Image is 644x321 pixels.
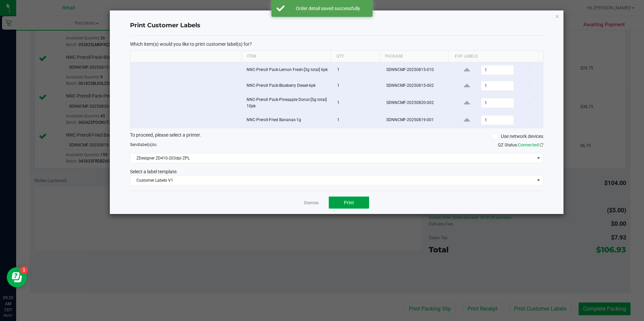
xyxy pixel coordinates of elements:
[241,51,331,62] th: Item
[329,197,369,209] button: Print
[333,62,382,78] td: 1
[130,21,543,30] h4: Print Customer Labels
[7,267,27,287] iframe: Resource center
[382,78,452,94] td: SDNNCMF-20250815-002
[304,200,319,206] a: Dismiss
[333,94,382,112] td: 1
[20,266,28,274] iframe: Resource center unread badge
[243,78,333,94] td: NNC-Preroll Pack-Blueberry Diesel-6pk
[518,142,539,147] span: Connected
[333,112,382,128] td: 1
[333,78,382,94] td: 1
[125,168,548,175] div: Select a label template.
[288,5,367,12] div: Order detail saved successfully
[243,112,333,128] td: NNC-Preroll-Fried Bananas-1g
[382,62,452,78] td: SDNNCMF-20250815-010
[243,62,333,78] td: NNC-Preroll Pack-Lemon Fresh-[3g total] 6pk
[492,133,543,140] label: Use network devices
[344,200,354,205] span: Print
[382,94,452,112] td: SDNNCMF-20250820-002
[130,153,535,163] span: ZDesigner ZD410-203dpi ZPL
[331,51,380,62] th: Qty
[498,142,543,147] span: QZ Status:
[243,94,333,112] td: NNC-Preroll Pack-Pineapple Donut-[5g total] 10pk
[139,142,153,147] span: label(s)
[130,142,157,147] span: Send to:
[125,132,548,142] div: To proceed, please select a printer.
[380,51,449,62] th: Package
[130,176,535,185] span: Customer Labels V1
[449,51,538,62] th: # of labels
[382,112,452,128] td: SDNNCMF-20250819-001
[130,41,543,47] p: Which item(s) would you like to print customer label(s) for?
